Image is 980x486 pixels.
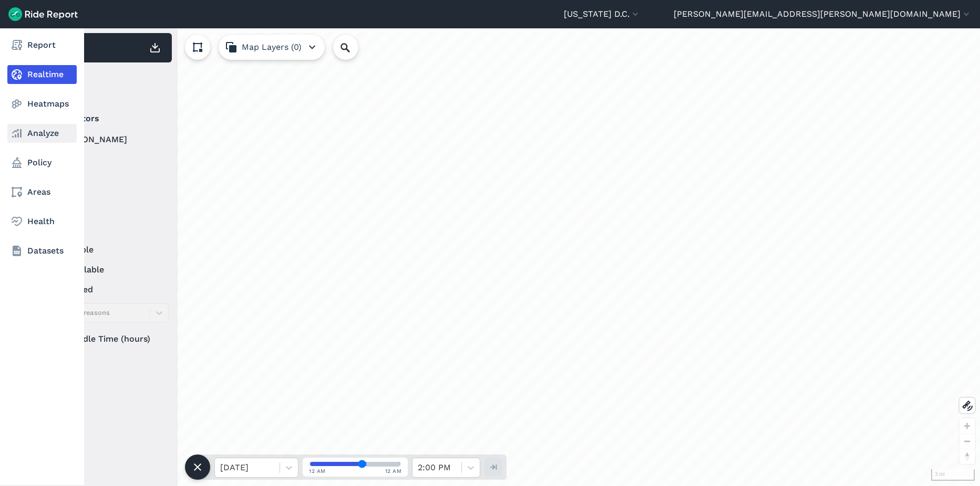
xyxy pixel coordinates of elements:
label: Veo [43,193,169,206]
a: Report [7,36,77,55]
img: Ride Report [8,7,78,21]
a: Policy [7,153,77,172]
div: Idle Time (hours) [43,330,169,348]
button: Map Layers (0) [219,35,325,60]
summary: Status [43,214,167,244]
a: Realtime [7,65,77,84]
a: Heatmaps [7,94,77,113]
label: reserved [43,283,169,296]
input: Search Location or Vehicles [333,35,375,60]
a: Areas [7,183,77,202]
label: [PERSON_NAME] [43,133,169,146]
label: Lime [43,153,169,166]
label: Spin [43,173,169,186]
span: 12 AM [309,467,326,475]
div: Filter [38,67,172,100]
button: [US_STATE] D.C. [564,8,641,20]
a: Datasets [7,241,77,260]
span: 12 AM [385,467,402,475]
a: Analyze [7,124,77,143]
label: unavailable [43,263,169,276]
button: [PERSON_NAME][EMAIL_ADDRESS][PERSON_NAME][DOMAIN_NAME] [674,8,972,20]
div: loading [34,28,980,486]
label: available [43,244,169,256]
a: Health [7,212,77,231]
summary: Operators [43,104,167,133]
